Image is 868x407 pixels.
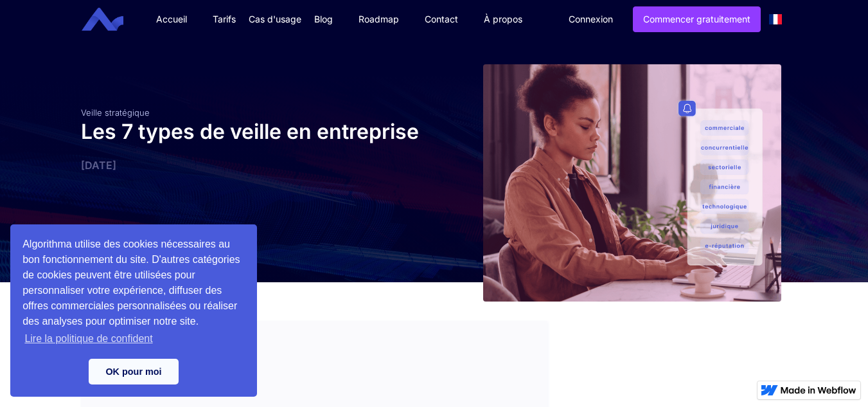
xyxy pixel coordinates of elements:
span: Algorithma utilise des cookies nécessaires au bon fonctionnement du site. D'autres catégories de ... [22,237,245,348]
div: cookieconsent [10,224,257,397]
a: Connexion [559,7,623,32]
div: Cas d'usage [249,13,301,26]
h1: Les 7 types de veille en entreprise [81,118,428,146]
a: Commencer gratuitement [633,6,761,32]
a: home [91,8,133,32]
a: Veille commerciale [113,386,204,399]
div: Veille stratégique [81,107,428,118]
img: Made in Webflow [781,386,856,394]
a: dismiss cookie message [89,359,179,384]
div: [DATE] [81,159,428,172]
div: SOMMAIRE [81,321,548,354]
a: learn more about cookies [22,329,155,348]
